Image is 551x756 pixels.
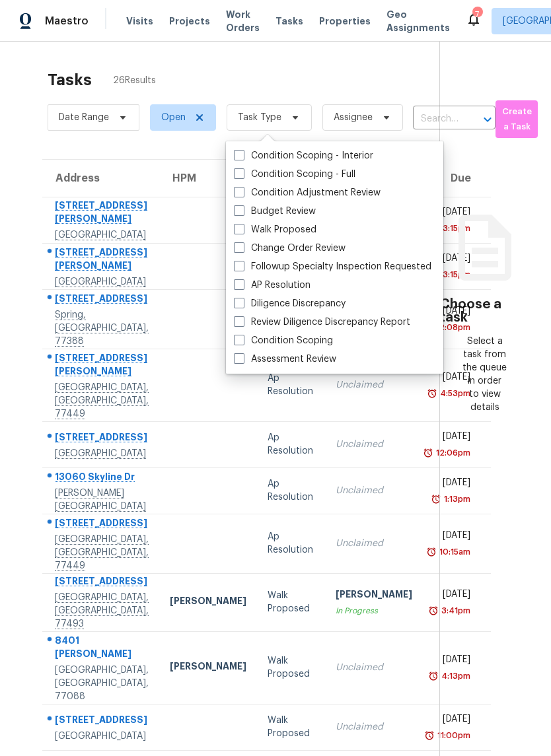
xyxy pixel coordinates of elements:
[433,370,470,387] div: [DATE]
[433,476,470,493] div: [DATE]
[234,316,410,329] label: Review Diligence Discrepancy Report
[426,545,437,559] img: Overdue Alarm Icon
[413,109,459,129] input: Search by address
[386,8,450,34] span: Geo Assignments
[433,712,470,729] div: [DATE]
[55,713,149,730] div: [STREET_ADDRESS]
[234,205,316,218] label: Budget Review
[48,73,92,86] h2: Tasks
[462,335,507,414] div: Select a task from the queue in order to view details
[433,653,470,670] div: [DATE]
[170,660,246,676] div: [PERSON_NAME]
[440,298,530,324] h3: Choose a task
[435,729,470,742] div: 11:00pm
[169,15,210,28] span: Projects
[336,378,412,392] div: Unclaimed
[113,74,156,87] span: 26 Results
[319,15,371,28] span: Properties
[336,604,412,617] div: In Progress
[268,654,314,681] div: Walk Proposed
[226,8,260,34] span: Work Orders
[268,372,314,398] div: Ap Resolution
[424,729,435,742] img: Overdue Alarm Icon
[268,530,314,557] div: Ap Resolution
[234,186,381,199] label: Condition Adjustment Review
[423,446,433,460] img: Overdue Alarm Icon
[55,664,149,703] div: [GEOGRAPHIC_DATA], [GEOGRAPHIC_DATA], 77088
[126,15,153,28] span: Visits
[59,111,109,124] span: Date Range
[428,604,439,617] img: Overdue Alarm Icon
[159,160,257,197] th: HPM
[433,529,470,545] div: [DATE]
[496,100,538,138] button: Create a Task
[472,8,482,21] div: 7
[336,438,412,451] div: Unclaimed
[336,588,412,604] div: [PERSON_NAME]
[234,242,346,255] label: Change Order Review
[55,730,149,743] div: [GEOGRAPHIC_DATA]
[427,387,437,400] img: Overdue Alarm Icon
[234,260,431,273] label: Followup Specialty Inspection Requested
[234,353,336,366] label: Assessment Review
[433,588,470,604] div: [DATE]
[234,279,311,292] label: AP Resolution
[433,430,470,446] div: [DATE]
[55,634,149,664] div: 8401 [PERSON_NAME]
[275,17,303,26] span: Tasks
[437,387,470,400] div: 4:53pm
[336,661,412,674] div: Unclaimed
[502,104,531,135] span: Create a Task
[433,446,470,460] div: 12:06pm
[234,297,346,310] label: Diligence Discrepancy
[234,334,333,347] label: Condition Scoping
[238,111,281,124] span: Task Type
[428,670,439,683] img: Overdue Alarm Icon
[437,545,470,559] div: 10:15am
[42,160,159,197] th: Address
[478,110,497,129] button: Open
[334,111,373,124] span: Assignee
[268,477,314,504] div: Ap Resolution
[268,714,314,740] div: Walk Proposed
[234,149,373,162] label: Condition Scoping - Interior
[336,484,412,497] div: Unclaimed
[234,168,355,181] label: Condition Scoping - Full
[336,720,412,734] div: Unclaimed
[268,431,314,458] div: Ap Resolution
[268,589,314,615] div: Walk Proposed
[234,223,316,236] label: Walk Proposed
[170,594,246,611] div: [PERSON_NAME]
[336,537,412,550] div: Unclaimed
[161,111,186,124] span: Open
[431,493,441,506] img: Overdue Alarm Icon
[45,15,89,28] span: Maestro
